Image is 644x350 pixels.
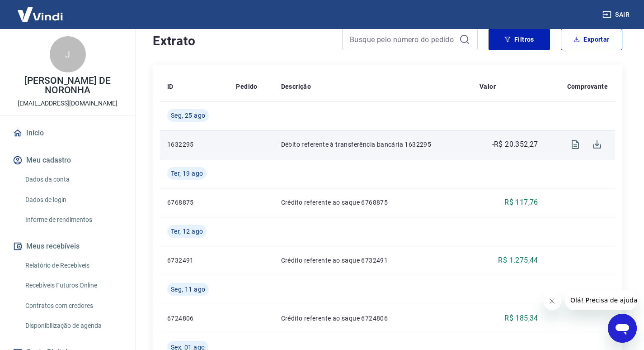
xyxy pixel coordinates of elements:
[236,82,257,91] p: Pedido
[492,139,538,150] p: -R$ 20.352,27
[543,292,561,310] iframe: Fechar mensagem
[167,198,221,207] p: 6768875
[22,211,124,229] a: Informe de rendimentos
[489,29,550,50] button: Filtros
[565,290,637,310] iframe: Mensagem da empresa
[167,140,221,149] p: 1632295
[586,134,608,155] span: Download
[11,0,70,28] img: Vindi
[22,316,124,335] a: Disponibilização de agenda
[11,150,124,170] button: Meu cadastro
[22,297,124,315] a: Contratos com credores
[167,256,221,265] p: 6732491
[153,32,331,50] h4: Extrato
[281,82,311,91] p: Descrição
[567,82,608,91] p: Comprovante
[11,123,124,143] a: Início
[608,314,637,343] iframe: Botão para abrir a janela de mensagens
[22,170,124,189] a: Dados da conta
[281,314,465,323] p: Crédito referente ao saque 6724806
[11,236,124,256] button: Meus recebíveis
[7,76,128,95] p: [PERSON_NAME] DE NORONHA
[22,256,124,275] a: Relatório de Recebíveis
[22,191,124,209] a: Dados de login
[171,111,205,120] span: Seg, 25 ago
[167,82,174,91] p: ID
[350,33,456,46] input: Busque pelo número do pedido
[281,256,465,265] p: Crédito referente ao saque 6732491
[498,255,538,266] p: R$ 1.275,44
[167,314,221,323] p: 6724806
[281,140,465,149] p: Débito referente à transferência bancária 1632295
[171,227,203,236] span: Ter, 12 ago
[22,276,124,295] a: Recebíveis Futuros Online
[601,6,633,23] button: Sair
[171,169,203,178] span: Ter, 19 ago
[5,6,76,14] span: Olá! Precisa de ajuda?
[564,134,586,155] span: Visualizar
[18,99,118,108] p: [EMAIL_ADDRESS][DOMAIN_NAME]
[479,82,496,91] p: Valor
[50,36,86,72] div: J
[281,198,465,207] p: Crédito referente ao saque 6768875
[504,313,538,324] p: R$ 185,34
[561,29,622,50] button: Exportar
[504,197,538,208] p: R$ 117,76
[171,285,205,294] span: Seg, 11 ago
